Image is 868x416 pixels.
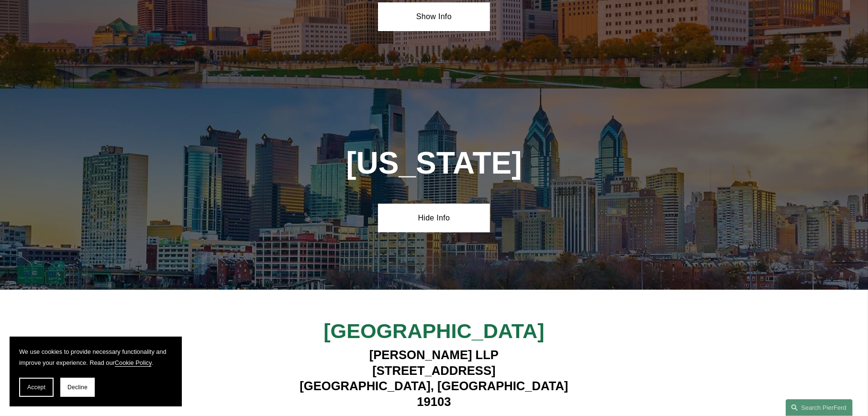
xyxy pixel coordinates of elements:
h4: [PERSON_NAME] LLP [STREET_ADDRESS] [GEOGRAPHIC_DATA], [GEOGRAPHIC_DATA] 19103 [294,347,573,409]
span: Decline [67,384,88,391]
a: Hide Info [378,204,490,232]
p: We use cookies to provide necessary functionality and improve your experience. Read our . [19,346,172,368]
a: Cookie Policy [115,359,152,366]
a: Search this site [786,399,853,416]
section: Cookie banner [10,337,182,406]
span: Accept [27,384,45,391]
span: [GEOGRAPHIC_DATA] [323,319,544,342]
h1: [US_STATE] [294,146,573,181]
a: Show Info [378,2,490,31]
button: Decline [60,378,95,397]
button: Accept [19,378,54,397]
